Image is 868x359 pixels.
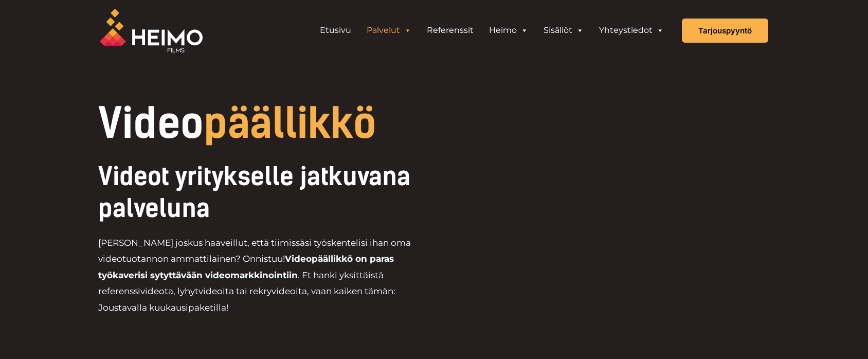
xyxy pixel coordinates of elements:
span: Videot yritykselle jatkuvana palveluna [98,161,410,223]
h1: Video [98,103,504,144]
a: Yhteystiedot [591,20,672,41]
a: Sisällöt [536,20,591,41]
strong: Videopäällikkö on paras työkaverisi sytyttävään videomarkkinointiin [98,254,394,280]
aside: Header Widget 1 [307,20,677,41]
a: Heimo [481,20,536,41]
a: Etusivu [312,20,359,41]
p: [PERSON_NAME] joskus haaveillut, että tiimissäsi työskentelisi ihan oma videotuotannon ammattilai... [98,235,434,316]
img: Heimo Filmsin logo [100,9,203,52]
span: päällikkö [204,99,376,148]
a: Palvelut [359,20,419,41]
a: Referenssit [419,20,481,41]
a: Tarjouspyyntö [682,19,768,43]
